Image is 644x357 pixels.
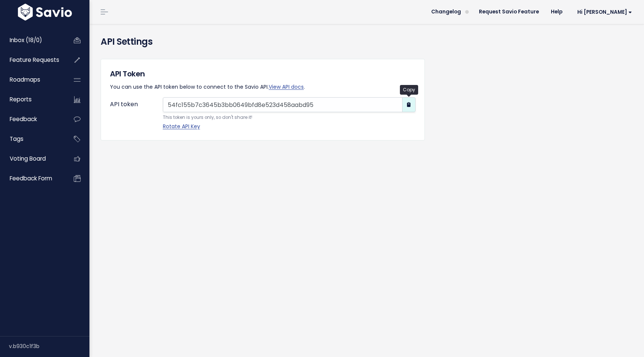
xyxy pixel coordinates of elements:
a: Feedback [2,111,62,128]
span: Voting Board [10,155,46,162]
small: This token is yours only, so don't share it! [163,114,416,121]
span: Reports [10,95,32,103]
a: Voting Board [2,150,62,167]
span: Changelog [431,9,461,15]
a: View API docs [269,83,304,91]
div: v.b930c1f3b [9,337,89,356]
span: Feedback [10,115,37,123]
a: Feature Requests [2,51,62,69]
label: API token [104,97,157,131]
img: logo-white.9d6f32f41409.svg [16,4,74,20]
span: Feature Requests [10,56,59,64]
a: Tags [2,130,62,148]
a: Feedback form [2,170,62,187]
span: Inbox (18/0) [10,36,42,44]
h4: API Settings [101,35,633,56]
a: Inbox (18/0) [2,32,62,49]
span: Tags [10,135,23,143]
h5: API Token [110,68,416,79]
a: Hi [PERSON_NAME] [568,6,638,18]
a: Roadmaps [2,71,62,88]
p: You can use the API token below to connect to the Savio API. . [110,82,416,92]
a: Rotate API Key [163,123,200,130]
a: Reports [2,91,62,108]
div: Copy [400,85,418,95]
a: Request Savio Feature [473,6,545,18]
span: Roadmaps [10,76,40,83]
a: Help [545,6,568,18]
span: Feedback form [10,174,52,182]
span: Hi [PERSON_NAME] [577,9,632,15]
